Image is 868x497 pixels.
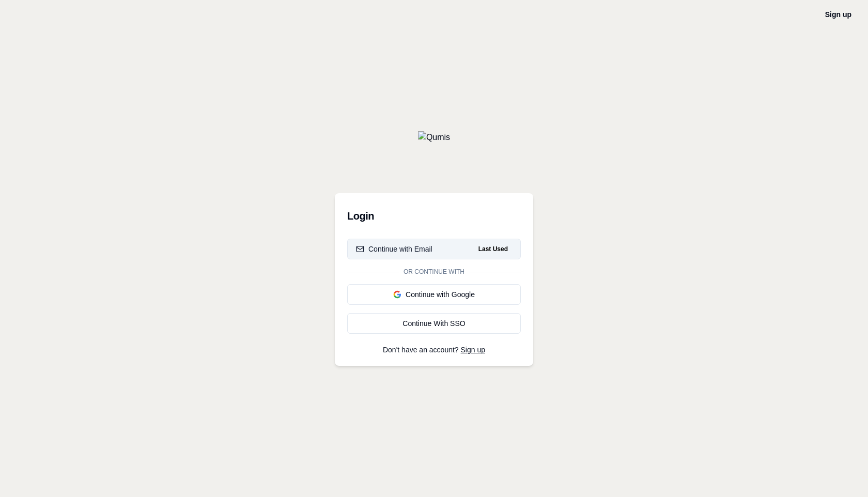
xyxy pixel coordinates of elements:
a: Sign up [825,10,851,19]
span: Or continue with [399,268,469,276]
div: Continue with Google [356,289,512,300]
button: Continue with Google [347,284,521,305]
div: Continue with Email [356,244,432,254]
button: Continue with EmailLast Used [347,239,521,259]
a: Continue With SSO [347,313,521,334]
p: Don't have an account? [347,346,521,353]
a: Sign up [461,346,485,354]
img: Qumis [418,131,450,144]
h3: Login [347,206,521,226]
span: Last Used [474,243,512,255]
div: Continue With SSO [356,318,512,329]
